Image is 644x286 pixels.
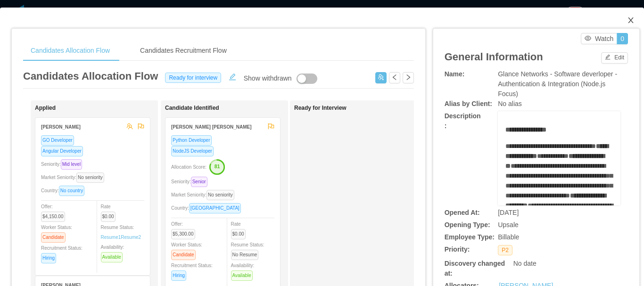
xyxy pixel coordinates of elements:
article: Candidates Allocation Flow [23,68,158,84]
span: flag [138,123,144,130]
span: Recruitment Status: [171,263,213,278]
span: Billable [498,233,519,241]
span: GO Developer [41,135,74,146]
span: Rate [101,204,119,219]
b: Opened At: [445,209,480,216]
span: No alias [498,100,522,107]
b: Priority: [445,245,470,253]
span: flag [268,123,274,130]
span: Market Seniority: [41,175,108,180]
button: icon: right [403,72,414,83]
button: 0 [617,33,628,44]
span: $0.00 [231,229,246,239]
span: Offer: [41,204,69,219]
span: $4,150.00 [41,212,65,222]
span: Hiring [41,253,56,263]
span: Resume Status: [101,225,141,240]
button: Close [618,8,644,34]
span: Ready for interview [165,73,221,83]
span: Allocation Score: [171,164,206,170]
span: [DATE] [498,209,519,216]
span: $0.00 [101,212,116,222]
span: Worker Status: [41,225,72,240]
span: Hiring [171,270,186,281]
button: icon: usergroup-add [375,72,387,83]
b: Alias by Client: [445,100,492,107]
span: NodeJS Developer [171,146,214,156]
span: Senior [191,177,207,187]
span: Worker Status: [171,242,202,257]
span: Available [101,252,123,262]
span: Market Seniority: [171,192,238,197]
span: Country: [171,205,245,211]
span: Candidate [41,232,66,243]
span: Availability: [101,245,126,260]
span: No Resume [231,250,259,260]
span: $5,300.00 [171,229,195,239]
span: No country [59,186,84,196]
text: 81 [215,163,220,169]
a: Resume2 [121,234,141,241]
span: No seniority [206,190,234,200]
span: Glance Networks - Software deverloper - Authentication & Integration (Node.js Focus) [498,70,617,98]
span: Seniority: [171,179,211,184]
h1: Candidate Identified [165,105,297,112]
b: Opening Type: [445,221,490,229]
span: Mid level [61,159,82,170]
span: Offer: [171,221,199,237]
a: Resume1 [101,234,121,241]
strong: [PERSON_NAME] [41,124,81,130]
b: Discovery changed at: [445,260,505,277]
b: Description: [445,112,481,130]
button: icon: editEdit [601,52,628,64]
span: Angular Developer [41,146,83,156]
span: Rate [231,221,249,237]
span: No seniority [76,172,104,183]
span: Recruitment Status: [41,245,83,261]
div: Candidates Allocation Flow [23,40,117,61]
b: Name: [445,70,465,78]
span: Upsale [498,221,519,229]
h1: Ready for Interview [294,105,426,112]
strong: [PERSON_NAME] [PERSON_NAME] [171,124,252,130]
span: Available [231,270,253,281]
article: General Information [445,49,543,65]
button: icon: edit [225,71,240,81]
span: Availability: [231,263,256,278]
button: icon: left [389,72,400,83]
span: Seniority: [41,162,86,167]
span: Python Developer [171,135,212,146]
span: Resume Status: [231,242,264,257]
span: [GEOGRAPHIC_DATA] [189,203,241,213]
span: Candidate [171,250,196,260]
span: Country: [41,188,88,193]
div: Candidates Recruitment Flow [132,40,234,61]
span: P2 [498,245,512,255]
span: No date [513,260,537,267]
i: icon: close [627,16,635,24]
div: rdw-wrapper [498,111,620,205]
h1: Applied [35,105,167,112]
div: Show withdrawn [244,74,292,84]
b: Employee Type: [445,233,495,241]
button: icon: eyeWatch [581,33,617,44]
span: team [126,123,133,130]
button: 81 [206,159,225,174]
div: rdw-editor [505,125,613,219]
